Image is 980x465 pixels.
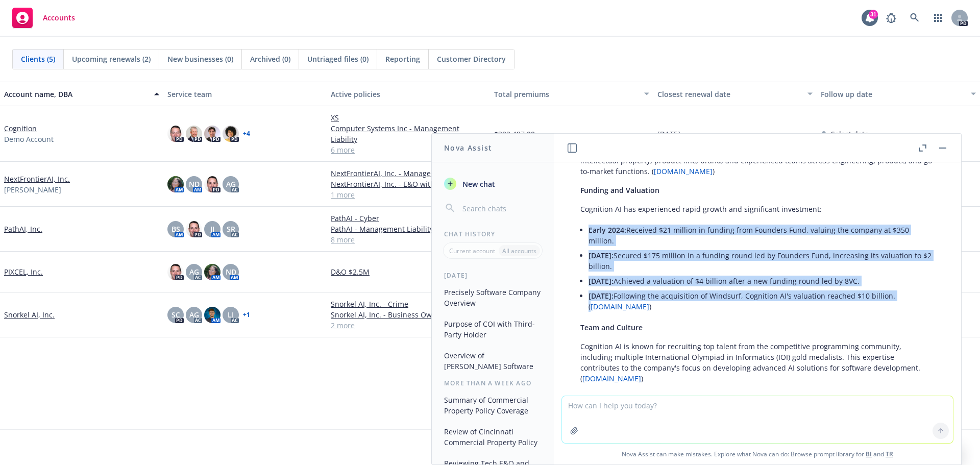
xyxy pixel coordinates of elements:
[831,129,869,139] span: Select date
[440,284,546,311] button: Precisely Software Company Overview
[331,213,486,224] a: PathAI - Cyber
[189,309,199,320] span: AG
[331,123,486,144] a: Computer Systems Inc - Management Liability
[589,274,935,288] li: Achieved a valuation of $4 billion after a new funding round led by 8VC.
[243,131,250,137] a: + 4
[432,271,554,280] div: [DATE]
[4,123,37,134] a: Cognition
[331,144,486,155] a: 6 more
[385,54,420,64] span: Reporting
[591,302,649,311] a: [DOMAIN_NAME]
[171,224,180,234] span: BS
[204,176,220,192] img: photo
[490,82,653,106] button: Total premiums
[8,4,79,32] a: Accounts
[440,423,546,451] button: Review of Cincinnati Commercial Property Policy
[331,89,486,100] div: Active policies
[228,309,234,320] span: LI
[331,309,486,320] a: Snorkel AI, Inc. - Business Owners
[186,126,202,142] img: photo
[204,307,220,323] img: photo
[331,299,486,309] a: Snorkel AI, Inc. - Crime
[589,291,614,301] span: [DATE]:
[589,223,935,248] li: Received $21 million in funding from Founders Fund, valuing the company at $350 million.
[582,374,641,383] a: [DOMAIN_NAME]
[589,251,614,260] span: [DATE]:
[331,179,486,189] a: NextFrontierAI, Inc. - E&O with Cyber
[331,234,486,245] a: 8 more
[167,126,184,142] img: photo
[204,126,220,142] img: photo
[331,112,486,123] a: XS
[226,179,236,189] span: AG
[307,54,369,64] span: Untriaged files (0)
[186,221,202,237] img: photo
[558,444,957,464] span: Nova Assist can make mistakes. Explore what Nova can do: Browse prompt library for and
[821,89,965,100] div: Follow up date
[654,166,713,176] a: [DOMAIN_NAME]
[210,224,214,234] span: JJ
[580,341,935,384] p: Cognition AI is known for recruiting top talent from the competitive programming community, inclu...
[4,134,54,144] span: Demo Account
[881,8,901,28] a: Report a Bug
[43,14,75,22] span: Accounts
[331,320,486,331] a: 2 more
[21,54,55,64] span: Clients (5)
[440,175,546,193] button: New chat
[580,204,935,214] p: Cognition AI has experienced rapid growth and significant investment:
[167,264,184,280] img: photo
[444,142,492,153] h1: Nova Assist
[886,450,893,458] a: TR
[250,54,290,64] span: Archived (0)
[460,201,542,215] input: Search chats
[437,54,506,64] span: Customer Directory
[243,312,250,318] a: + 1
[589,288,935,314] li: Following the acquisition of Windsurf, Cognition AI's valuation reached $10 billion. ( )
[167,176,184,192] img: photo
[928,8,948,28] a: Switch app
[589,225,626,235] span: Early 2024:
[440,391,546,419] button: Summary of Commercial Property Policy Coverage
[331,266,486,277] a: D&O $2.5M
[204,264,220,280] img: photo
[904,8,925,28] a: Search
[817,82,980,106] button: Follow up date
[589,248,935,274] li: Secured $175 million in a funding round led by Founders Fund, increasing its valuation to $2 bill...
[460,179,495,189] span: New chat
[449,247,495,255] p: Current account
[869,10,878,19] div: 31
[580,323,643,332] span: Team and Culture
[432,230,554,238] div: Chat History
[331,224,486,234] a: PathAI - Management Liability
[4,184,61,195] span: [PERSON_NAME]
[657,129,680,139] span: [DATE]
[163,82,327,106] button: Service team
[226,266,236,277] span: ND
[167,89,323,100] div: Service team
[331,189,486,200] a: 1 more
[440,347,546,375] button: Overview of [PERSON_NAME] Software
[657,89,801,100] div: Closest renewal date
[4,224,42,234] a: PathAI, Inc.
[171,309,180,320] span: SC
[227,224,235,234] span: SR
[331,168,486,179] a: NextFrontierAI, Inc. - Management Liability
[189,179,200,189] span: ND
[4,174,70,184] a: NextFrontierAI, Inc.
[440,315,546,343] button: Purpose of COI with Third-Party Holder
[494,129,535,139] span: $392,487.00
[502,247,536,255] p: All accounts
[432,379,554,387] div: More than a week ago
[580,185,659,195] span: Funding and Valuation
[866,450,872,458] a: BI
[72,54,151,64] span: Upcoming renewals (2)
[4,266,43,277] a: PIXCEL, Inc.
[189,266,199,277] span: AG
[327,82,490,106] button: Active policies
[4,309,55,320] a: Snorkel AI, Inc.
[4,89,148,100] div: Account name, DBA
[223,126,239,142] img: photo
[653,82,817,106] button: Closest renewal date
[494,89,638,100] div: Total premiums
